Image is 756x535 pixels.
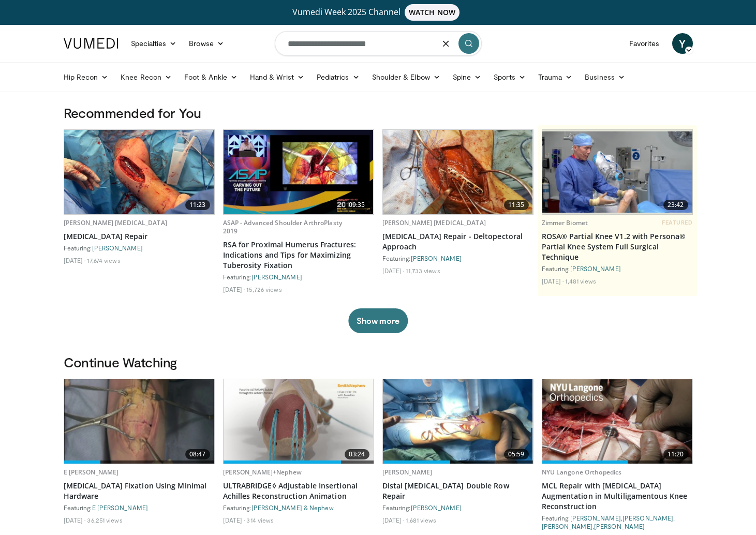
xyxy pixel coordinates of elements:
[251,504,334,511] a: [PERSON_NAME] & Nephew
[64,354,693,370] h3: Continue Watching
[542,231,693,262] a: ROSA® Partial Knee V1.2 with Persona® Partial Knee System Full Surgical Technique
[348,308,408,333] button: Show more
[487,67,532,87] a: Sports
[64,379,214,464] a: 08:47
[542,481,693,512] a: MCL Repair with [MEDICAL_DATA] Augmentation in Multiligamentous Knee Reconstruction
[64,38,118,49] img: VuMedi Logo
[185,449,210,459] span: 08:47
[87,516,122,524] li: 36,251 views
[623,33,666,54] a: Favorites
[224,130,374,214] a: 09:35
[382,266,405,275] li: [DATE]
[447,67,487,87] a: Spine
[383,130,533,214] img: 14eb532a-29de-4700-9bed-a46ffd2ec262.620x360_q85_upscale.jpg
[565,277,596,285] li: 1,481 views
[345,200,369,210] span: 09:35
[504,200,529,210] span: 11:35
[64,244,215,252] div: Featuring:
[382,516,405,524] li: [DATE]
[542,277,564,285] li: [DATE]
[382,231,533,252] a: [MEDICAL_DATA] Repair - Deltopectoral Approach
[542,523,592,530] a: [PERSON_NAME]
[594,523,645,530] a: [PERSON_NAME]
[663,449,688,459] span: 11:20
[411,504,462,511] a: [PERSON_NAME]
[570,265,621,272] a: [PERSON_NAME]
[64,218,167,227] a: [PERSON_NAME] [MEDICAL_DATA]
[251,273,302,280] a: [PERSON_NAME]
[383,379,533,464] img: 7e147bb8-f4aa-462e-a539-c41c775ec9f5.620x360_q85_upscale.jpg
[406,516,436,524] li: 1,681 views
[183,33,230,54] a: Browse
[92,244,143,251] a: [PERSON_NAME]
[64,379,214,464] img: 274628_0000_1.png.620x360_q85_upscale.jpg
[579,67,631,87] a: Business
[87,256,120,264] li: 17,674 views
[64,130,214,214] img: 942ab6a0-b2b1-454f-86f4-6c6fa0cc43bd.620x360_q85_upscale.jpg
[224,130,374,214] img: 53f6b3b0-db1e-40d0-a70b-6c1023c58e52.620x360_q85_upscale.jpg
[542,218,588,227] a: Zimmer Biomet
[382,218,486,227] a: [PERSON_NAME] [MEDICAL_DATA]
[223,468,302,477] a: [PERSON_NAME]+Nephew
[223,285,245,293] li: [DATE]
[542,468,622,477] a: NYU Langone Orthopedics
[345,449,369,459] span: 03:24
[223,218,342,235] a: ASAP - Advanced Shoulder ArthroPlasty 2019
[185,200,210,210] span: 11:23
[382,503,533,512] div: Featuring:
[64,468,119,477] a: E [PERSON_NAME]
[542,130,692,214] a: 23:42
[64,481,215,501] a: [MEDICAL_DATA] Fixation Using Minimal Hardware
[532,67,579,87] a: Trauma
[672,33,693,54] a: Y
[64,231,215,242] a: [MEDICAL_DATA] Repair
[542,379,692,464] a: 11:20
[64,516,86,524] li: [DATE]
[275,31,482,56] input: Search topics, interventions
[64,256,86,264] li: [DATE]
[223,516,245,524] li: [DATE]
[64,105,693,121] h3: Recommended for You
[542,264,693,273] div: Featuring:
[224,379,374,464] img: cad8fba9-95f9-4801-aa4d-a650bf9fcf76.620x360_q85_upscale.jpg
[178,67,244,87] a: Foot & Ankle
[246,285,281,293] li: 15,726 views
[65,4,691,21] a: Vumedi Week 2025 ChannelWATCH NOW
[542,131,692,213] img: 99b1778f-d2b2-419a-8659-7269f4b428ba.620x360_q85_upscale.jpg
[382,468,433,477] a: [PERSON_NAME]
[383,130,533,214] a: 11:35
[223,503,374,512] div: Featuring:
[542,514,693,530] div: Featuring: , , ,
[411,255,462,262] a: [PERSON_NAME]
[663,200,688,210] span: 23:42
[310,67,366,87] a: Pediatrics
[223,273,374,281] div: Featuring:
[125,33,183,54] a: Specialties
[57,67,115,87] a: Hip Recon
[246,516,274,524] li: 314 views
[92,504,149,511] a: E [PERSON_NAME]
[622,514,673,522] a: [PERSON_NAME]
[406,266,440,275] li: 11,733 views
[223,481,374,501] a: ULTRABRIDGE◊ Adjustable Insertional Achilles Reconstruction Animation
[223,240,374,271] a: RSA for Proximal Humerus Fractures: Indications and Tips for Maximizing Tuberosity Fixation
[383,379,533,464] a: 05:59
[570,514,621,522] a: [PERSON_NAME]
[504,449,529,459] span: 05:59
[64,503,215,512] div: Featuring:
[662,219,692,226] span: FEATURED
[114,67,178,87] a: Knee Recon
[542,379,692,464] img: e12b1682-e742-40fd-8722-c83c847ba153.jpg.620x360_q85_upscale.jpg
[382,254,533,262] div: Featuring:
[405,4,459,21] span: WATCH NOW
[224,379,374,464] a: 03:24
[366,67,447,87] a: Shoulder & Elbow
[382,481,533,501] a: Distal [MEDICAL_DATA] Double Row Repair
[64,130,214,214] a: 11:23
[244,67,310,87] a: Hand & Wrist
